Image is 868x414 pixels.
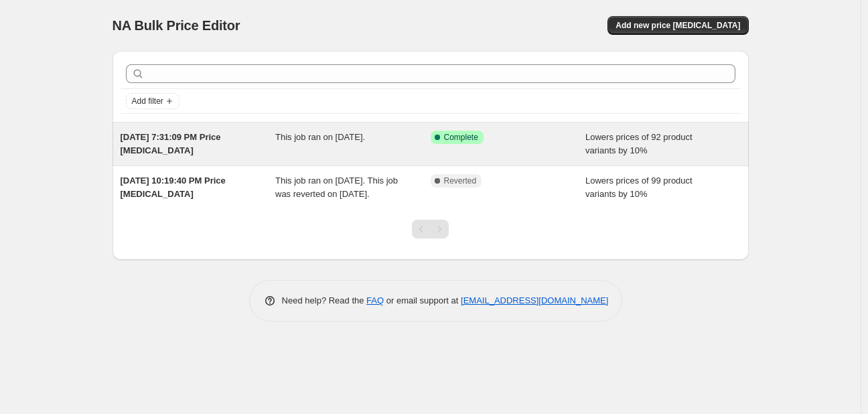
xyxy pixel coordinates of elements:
[132,96,163,107] span: Add filter
[121,132,221,155] span: [DATE] 7:31:09 PM Price [MEDICAL_DATA]
[616,20,740,31] span: Add new price [MEDICAL_DATA]
[121,176,226,199] span: [DATE] 10:19:40 PM Price [MEDICAL_DATA]
[282,295,367,305] span: Need help? Read the
[412,220,449,238] nav: Pagination
[366,295,384,305] a: FAQ
[585,132,693,155] span: Lowers prices of 92 product variants by 10%
[444,176,477,186] span: Reverted
[585,176,693,199] span: Lowers prices of 99 product variants by 10%
[275,132,365,142] span: This job ran on [DATE].
[113,18,240,33] span: NA Bulk Price Editor
[461,295,608,305] a: [EMAIL_ADDRESS][DOMAIN_NAME]
[444,132,478,143] span: Complete
[384,295,461,305] span: or email support at
[126,93,179,109] button: Add filter
[607,16,748,35] button: Add new price [MEDICAL_DATA]
[275,176,398,199] span: This job ran on [DATE]. This job was reverted on [DATE].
